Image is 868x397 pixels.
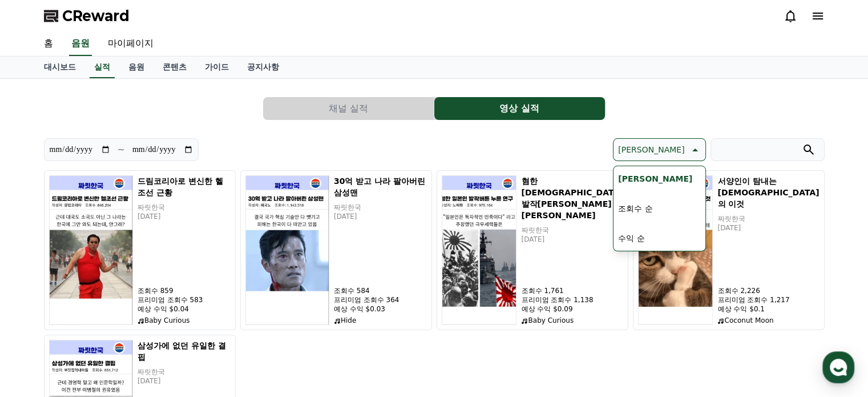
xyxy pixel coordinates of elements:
p: 예상 수익 $0.04 [138,304,231,314]
button: 혐한 일본인들 발작버튼 누른 연구 혐한 [DEMOGRAPHIC_DATA] 발작[PERSON_NAME] [PERSON_NAME] 짜릿한국 [DATE] 조회수 1,761 프리미엄... [437,170,628,330]
p: [DATE] [138,376,231,386]
a: 공지사항 [238,57,288,78]
button: [PERSON_NAME] [613,138,705,161]
a: CReward [44,7,130,25]
p: Baby Curious [521,316,623,325]
a: 실적 [90,57,115,78]
h5: 서양인이 탐내는 [DEMOGRAPHIC_DATA]의 이것 [717,175,819,210]
a: 영상 실적 [434,97,605,120]
a: 대화 [75,302,147,331]
p: 짜릿한국 [138,367,231,376]
p: Hide [334,316,427,325]
p: 짜릿한국 [717,214,819,223]
span: 설정 [176,319,190,328]
p: Baby Curious [138,316,231,325]
a: 가이드 [196,57,238,78]
span: 홈 [36,319,43,328]
p: Coconut Moon [717,316,819,325]
p: [DATE] [138,212,231,221]
a: 설정 [147,302,219,331]
p: 프리미엄 조회수 583 [138,295,231,304]
button: 드림코리아로 변신한 헬조선 근황 드림코리아로 변신한 헬조선 근황 짜릿한국 [DATE] 조회수 859 프리미엄 조회수 583 예상 수익 $0.04 Baby Curious [44,170,236,330]
button: 채널 실적 [263,97,434,120]
a: 채널 실적 [263,97,434,120]
p: 조회수 859 [138,286,231,295]
p: 짜릿한국 [521,226,623,235]
button: 수익 순 [613,226,649,251]
a: 홈 [3,302,75,331]
a: 음원 [69,32,92,56]
a: 음원 [119,57,154,78]
p: 짜릿한국 [138,203,231,212]
p: 프리미엄 조회수 1,138 [521,295,623,304]
button: 영상 실적 [434,97,605,120]
a: 마이페이지 [99,32,163,56]
button: 서양인이 탐내는 한국인의 이것 서양인이 탐내는 [DEMOGRAPHIC_DATA]의 이것 짜릿한국 [DATE] 조회수 2,226 프리미엄 조회수 1,217 예상 수익 $0.1 ... [633,170,825,330]
h5: 드림코리아로 변신한 헬조선 근황 [138,175,231,198]
p: 짜릿한국 [334,203,427,212]
p: 조회수 584 [334,286,427,295]
h5: 혐한 [DEMOGRAPHIC_DATA] 발작[PERSON_NAME] [PERSON_NAME] [521,175,623,221]
img: 30억 받고 나라 팔아버린 삼성맨 [245,175,329,325]
button: 조회수 순 [613,196,657,221]
p: [DATE] [334,212,427,221]
button: 30억 받고 나라 팔아버린 삼성맨 30억 받고 나라 팔아버린 삼성맨 짜릿한국 [DATE] 조회수 584 프리미엄 조회수 364 예상 수익 $0.03 Hide [240,170,432,330]
a: 홈 [35,32,62,56]
p: ~ [118,143,125,157]
a: 콘텐츠 [154,57,196,78]
p: 예상 수익 $0.09 [521,304,623,314]
p: 예상 수익 $0.1 [717,304,819,314]
p: 예상 수익 $0.03 [334,304,427,314]
p: [PERSON_NAME] [618,142,684,158]
img: 드림코리아로 변신한 헬조선 근황 [49,175,133,325]
a: 대시보드 [35,57,85,78]
h5: 30억 받고 나라 팔아버린 삼성맨 [334,175,427,198]
span: 대화 [104,320,118,329]
h5: 삼성가에 없던 유일한 결핍 [138,340,231,363]
img: 혐한 일본인들 발작버튼 누른 연구 [442,175,517,325]
button: [PERSON_NAME] [613,166,697,191]
p: 조회수 1,761 [521,286,623,295]
p: 프리미엄 조회수 1,217 [717,295,819,304]
p: 조회수 2,226 [717,286,819,295]
p: [DATE] [521,235,623,244]
span: CReward [62,7,130,25]
p: [DATE] [717,223,819,232]
p: 프리미엄 조회수 364 [334,295,427,304]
